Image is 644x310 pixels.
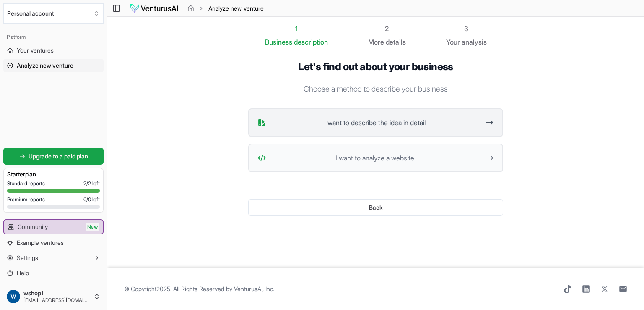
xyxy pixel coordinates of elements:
[130,3,179,13] img: logo
[3,236,104,250] a: Example ventures
[234,285,273,292] a: VenturusAI, Inc
[248,83,503,95] p: Choose a method to describe your business
[294,38,328,46] span: description
[17,239,64,247] span: Example ventures
[17,46,54,55] span: Your ventures
[83,180,100,187] span: 2 / 2 left
[7,290,20,303] img: ACg8ocLT5OJasRQTrLmf-OMd_8gTthLfn9rrsXPXAOPXgEOywbqlvA=s96-c
[7,170,100,179] h3: Starter plan
[187,4,264,13] nav: breadcrumb
[248,60,503,73] h1: Let's find out about your business
[7,196,45,203] span: Premium reports
[17,254,38,262] span: Settings
[17,269,29,277] span: Help
[446,24,487,34] div: 3
[208,4,264,13] span: Analyze new venture
[462,38,487,46] span: analysis
[4,220,103,234] a: CommunityNew
[17,61,73,70] span: Analyze new venture
[446,37,460,47] span: Your
[83,196,100,203] span: 0 / 0 left
[3,286,104,307] button: wshop1[EMAIL_ADDRESS][DOMAIN_NAME]
[124,285,274,293] span: © Copyright 2025 . All Rights Reserved by .
[23,297,90,304] span: [EMAIL_ADDRESS][DOMAIN_NAME]
[86,223,99,231] span: New
[3,266,104,280] a: Help
[23,289,90,297] span: wshop1
[3,44,104,57] a: Your ventures
[3,148,104,165] a: Upgrade to a paid plan
[3,30,104,44] div: Platform
[386,38,406,46] span: details
[368,37,384,47] span: More
[3,3,104,24] button: Select an organization
[248,199,503,216] button: Back
[29,152,88,160] span: Upgrade to a paid plan
[248,144,503,172] button: I want to analyze a website
[3,251,104,265] button: Settings
[248,108,503,137] button: I want to describe the idea in detail
[3,59,104,72] a: Analyze new venture
[270,153,480,163] span: I want to analyze a website
[265,37,292,47] span: Business
[368,24,406,34] div: 2
[7,180,45,187] span: Standard reports
[270,118,480,128] span: I want to describe the idea in detail
[18,223,48,231] span: Community
[265,24,328,34] div: 1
